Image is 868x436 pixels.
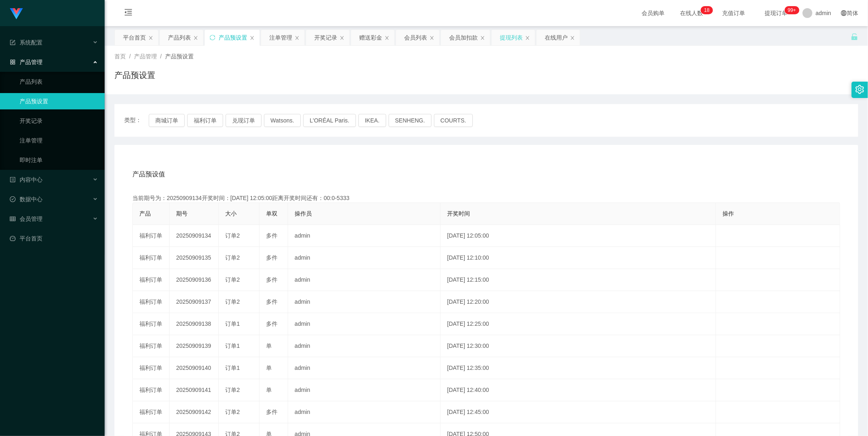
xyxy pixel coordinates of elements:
[288,379,441,401] td: admin
[148,36,153,40] i: 图标: close
[124,114,149,127] span: 类型：
[10,230,98,247] a: 图标: dashboard平台首页
[10,40,16,45] i: 图标: form
[170,357,219,379] td: 20250909140
[226,114,262,127] button: 兑现订单
[288,401,441,423] td: admin
[225,232,240,239] span: 订单2
[225,387,240,393] span: 订单2
[176,210,188,217] span: 期号
[785,6,799,14] sup: 1116
[269,30,292,45] div: 注单管理
[10,216,16,222] i: 图标: table
[855,85,864,94] i: 图标: setting
[170,247,219,269] td: 20250909135
[170,335,219,357] td: 20250909139
[266,232,277,239] span: 多件
[225,409,240,415] span: 订单2
[170,225,219,247] td: 20250909134
[20,152,98,168] a: 即时注单
[340,36,345,40] i: 图标: close
[404,30,427,45] div: 会员列表
[288,291,441,313] td: admin
[149,114,185,127] button: 商城订单
[133,313,170,335] td: 福利订单
[441,313,716,335] td: [DATE] 12:25:00
[133,291,170,313] td: 福利订单
[133,379,170,401] td: 福利订单
[288,335,441,357] td: admin
[761,10,792,16] span: 提现订单
[170,291,219,313] td: 20250909137
[441,269,716,291] td: [DATE] 12:15:00
[266,276,277,283] span: 多件
[704,6,707,14] p: 1
[133,335,170,357] td: 福利订单
[133,357,170,379] td: 福利订单
[133,269,170,291] td: 福利订单
[225,320,240,327] span: 订单1
[10,59,43,65] span: 产品管理
[718,10,749,16] span: 充值订单
[441,379,716,401] td: [DATE] 12:40:00
[314,30,337,45] div: 开奖记录
[441,247,716,269] td: [DATE] 12:10:00
[288,269,441,291] td: admin
[219,30,247,45] div: 产品预设置
[134,53,157,60] span: 产品管理
[10,59,16,65] i: 图标: appstore-o
[10,8,23,20] img: logo.9652507e.png
[851,33,858,40] i: 图标: unlock
[114,0,142,27] i: 图标: menu-fold
[295,36,300,40] i: 图标: close
[723,210,734,217] span: 操作
[210,35,215,40] i: 图标: sync
[129,53,131,60] span: /
[20,113,98,129] a: 开奖记录
[10,196,43,202] span: 数据中心
[266,320,277,327] span: 多件
[441,357,716,379] td: [DATE] 12:35:00
[10,196,16,202] i: 图标: check-circle-o
[170,313,219,335] td: 20250909138
[359,30,382,45] div: 赠送彩金
[430,36,434,40] i: 图标: close
[447,210,470,217] span: 开奖时间
[266,210,277,217] span: 单双
[525,36,530,40] i: 图标: close
[841,10,847,16] i: 图标: global
[266,409,277,415] span: 多件
[114,53,126,60] span: 首页
[707,6,710,14] p: 8
[160,53,162,60] span: /
[225,210,237,217] span: 大小
[545,30,568,45] div: 在线用户
[676,10,707,16] span: 在线人数
[193,36,198,40] i: 图标: close
[187,114,223,127] button: 福利订单
[10,177,16,182] i: 图标: profile
[225,298,240,305] span: 订单2
[266,254,277,261] span: 多件
[295,210,312,217] span: 操作员
[225,276,240,283] span: 订单2
[170,379,219,401] td: 20250909141
[434,114,473,127] button: COURTS.
[165,53,194,60] span: 产品预设置
[480,36,485,40] i: 图标: close
[701,6,713,14] sup: 18
[266,298,277,305] span: 多件
[132,169,165,179] span: 产品预设值
[264,114,301,127] button: Watsons.
[358,114,386,127] button: IKEA.
[385,36,389,40] i: 图标: close
[266,343,272,349] span: 单
[168,30,191,45] div: 产品列表
[570,36,575,40] i: 图标: close
[266,365,272,371] span: 单
[20,132,98,149] a: 注单管理
[10,176,43,183] span: 内容中心
[288,357,441,379] td: admin
[133,225,170,247] td: 福利订单
[500,30,523,45] div: 提现列表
